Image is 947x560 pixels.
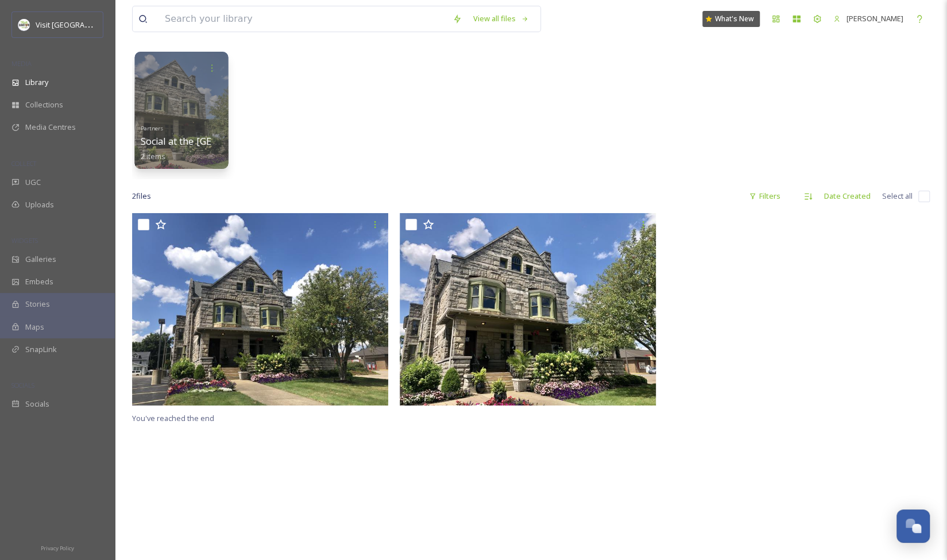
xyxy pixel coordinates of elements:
span: Social at the [GEOGRAPHIC_DATA] [141,135,291,148]
span: Partners [141,124,164,132]
span: Maps [25,322,44,333]
span: [PERSON_NAME] [846,13,903,24]
span: 2 items [141,150,166,161]
a: View all files [467,7,535,30]
span: SnapLink [25,344,57,355]
button: Open Chat [896,509,930,543]
span: You've reached the end [132,413,214,423]
img: Social at Stonehouse.jpeg [132,213,388,405]
span: WIDGETS [11,236,38,245]
span: Socials [25,399,49,410]
span: Media Centres [25,122,76,133]
a: [PERSON_NAME] [828,7,909,30]
span: Select all [882,191,913,202]
img: Social at Stonehouse 2.jpeg [400,213,656,405]
span: Embeds [25,276,53,287]
a: PartnersSocial at the [GEOGRAPHIC_DATA]2 items [141,121,291,161]
a: Privacy Policy [41,540,74,554]
img: download.jpeg [18,19,30,30]
a: What's New [702,11,760,27]
input: Search your library [159,6,447,32]
span: Galleries [25,254,56,265]
span: Uploads [25,199,54,210]
span: SOCIALS [11,381,34,389]
span: Collections [25,99,63,110]
span: Stories [25,299,50,310]
div: Date Created [818,185,876,207]
span: UGC [25,177,41,188]
span: COLLECT [11,159,36,168]
span: Privacy Policy [41,544,74,552]
span: MEDIA [11,59,32,68]
div: Filters [743,185,786,207]
span: Library [25,77,48,88]
span: Visit [GEOGRAPHIC_DATA] [36,19,125,30]
span: 2 file s [132,191,151,202]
